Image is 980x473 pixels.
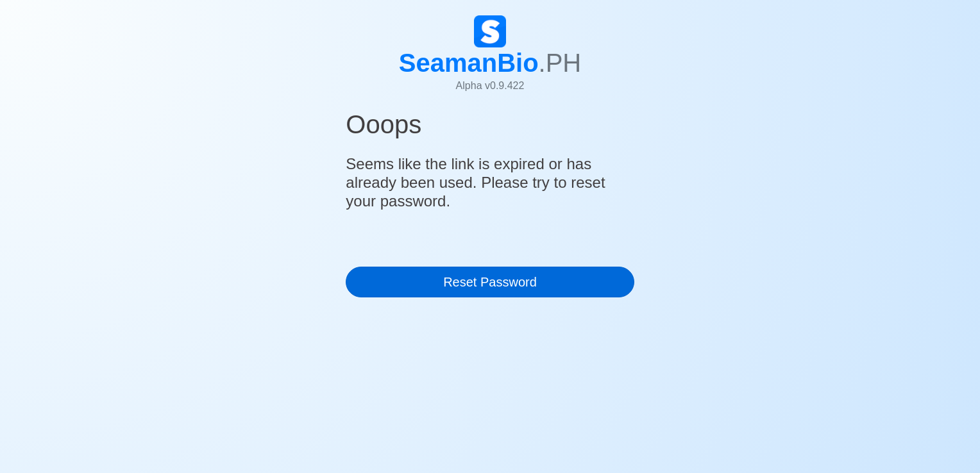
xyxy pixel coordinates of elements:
[399,78,582,94] p: Alpha v 0.9.422
[346,267,634,297] a: Reset Password
[474,15,506,47] img: Logo
[539,49,582,77] span: .PH
[346,150,634,215] h4: Seems like the link is expired or has already been used. Please try to reset your password.
[346,109,634,145] h1: Ooops
[399,47,582,78] h1: SeamanBio
[399,15,582,104] a: SeamanBio.PHAlpha v0.9.422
